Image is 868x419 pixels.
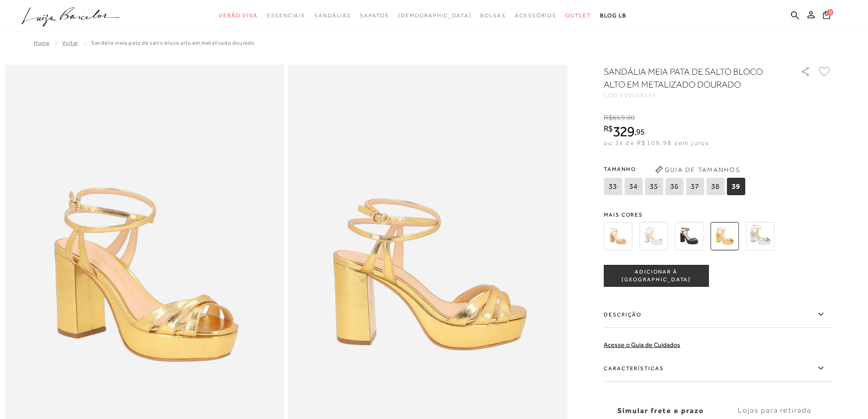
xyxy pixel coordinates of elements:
span: Verão Viva [219,12,258,19]
button: Guia de Tamanhos [652,162,743,177]
span: SANDÁLIA MEIA PATA DE SALTO BLOCO ALTO EM METALIZADO DOURADO [91,40,255,46]
img: SANDÁLIA MEIA PATA DE SALTO BLOCO ALTO EM METALIZADO DOURADO [710,222,739,250]
button: 0 [820,10,833,22]
span: 95 [636,127,645,136]
a: categoryNavScreenReaderText [480,7,506,24]
a: categoryNavScreenReaderText [515,7,556,24]
img: SANDÁLIA MEIA PATA DE SALTO BLOCO ALTO EM COURO BEGE BLUSH [604,222,632,250]
button: ADICIONAR À [GEOGRAPHIC_DATA] [604,265,709,287]
span: 36 [665,178,683,195]
span: Outlet [565,12,591,19]
span: 33 [604,178,622,195]
a: categoryNavScreenReaderText [267,7,305,24]
span: ou 3x de R$109,98 sem juros [604,139,709,146]
span: 600500294 [620,92,657,98]
span: 0 [827,9,833,16]
div: CÓD: [604,93,786,98]
span: [DEMOGRAPHIC_DATA] [398,12,472,19]
a: categoryNavScreenReaderText [219,7,258,24]
label: Descrição [604,301,832,328]
a: Acesse o Guia de Cuidados [604,341,680,348]
a: categoryNavScreenReaderText [565,7,591,24]
span: Mais cores [604,212,832,217]
a: noSubCategoriesText [398,7,472,24]
span: 39 [727,178,745,195]
a: Home [34,40,49,46]
i: R$ [604,124,613,133]
a: categoryNavScreenReaderText [360,7,389,24]
span: 37 [686,178,704,195]
span: 329 [613,123,634,140]
span: BLOG LB [600,12,627,19]
img: SANDÁLIA MEIA PATA DE SALTO BLOCO ALTO EM COURO PRETO [675,222,703,250]
i: R$ [604,114,612,122]
span: 90 [627,114,635,122]
span: 35 [645,178,663,195]
a: categoryNavScreenReaderText [314,7,351,24]
i: , [625,114,635,122]
img: SANDÁLIA MEIA PATA SALTO ALTO METALIZADA PRATA [746,222,774,250]
span: Sapatos [360,12,389,19]
span: Essenciais [267,12,305,19]
span: ADICIONAR À [GEOGRAPHIC_DATA] [604,268,708,284]
img: SANDÁLIA MEIA PATA DE SALTO BLOCO ALTO EM COURO OFF WHITE [639,222,668,250]
a: Voltar [62,40,78,46]
span: Bolsas [480,12,506,19]
span: 659 [612,114,625,122]
h1: SANDÁLIA MEIA PATA DE SALTO BLOCO ALTO EM METALIZADO DOURADO [604,65,775,91]
i: , [634,128,645,136]
label: Características [604,355,832,382]
span: Sandálias [314,12,351,19]
span: 38 [706,178,724,195]
span: Tamanho [604,162,747,176]
span: 34 [624,178,642,195]
a: BLOG LB [600,7,627,24]
span: Acessórios [515,12,556,19]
